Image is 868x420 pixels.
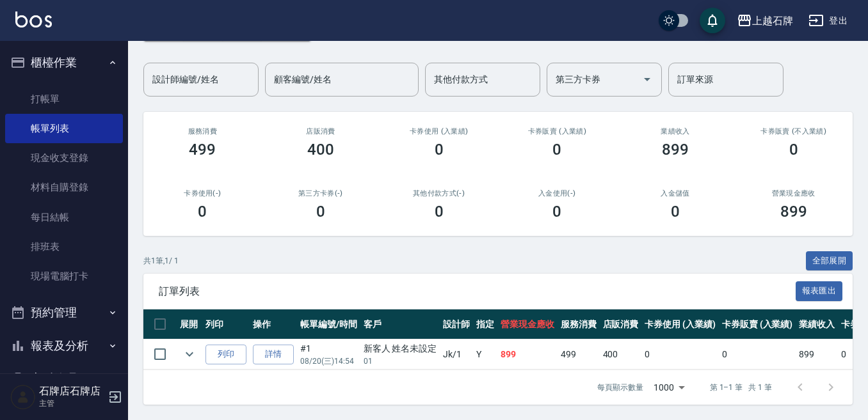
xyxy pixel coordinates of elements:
h3: 服務消費 [159,127,246,136]
h3: 0 [552,203,561,221]
h2: 其他付款方式(-) [395,189,483,198]
th: 營業現金應收 [497,309,558,339]
th: 卡券使用 (入業績) [641,309,719,339]
td: 899 [796,339,838,369]
h2: 店販消費 [277,127,365,136]
th: 店販消費 [600,309,642,339]
th: 展開 [177,309,202,339]
button: 預約管理 [5,296,123,329]
a: 每日結帳 [5,203,123,232]
th: 服務消費 [558,309,600,339]
h2: 業績收入 [632,127,719,136]
a: 報表匯出 [796,284,843,297]
th: 設計師 [440,309,473,339]
td: Jk /1 [440,339,473,369]
a: 打帳單 [5,84,123,114]
p: 08/20 (三) 14:54 [300,355,357,367]
h3: 400 [307,141,334,159]
h3: 0 [435,203,444,221]
a: 排班表 [5,232,123,261]
button: 上越石牌 [732,8,798,34]
button: save [700,8,725,33]
h3: 899 [780,203,807,221]
div: 上越石牌 [752,13,793,29]
td: 0 [719,339,796,369]
a: 現場電腦打卡 [5,261,123,291]
td: 400 [600,339,642,369]
h2: 第三方卡券(-) [277,189,365,198]
button: 報表匯出 [796,281,843,301]
button: 列印 [205,345,246,364]
h2: 卡券使用 (入業績) [395,127,483,136]
h3: 0 [671,203,680,221]
a: 帳單列表 [5,114,123,143]
th: 卡券販賣 (入業績) [719,309,796,339]
h2: 入金儲值 [632,189,719,198]
button: 報表及分析 [5,329,123,362]
th: 帳單編號/時間 [297,309,360,339]
th: 操作 [250,309,297,339]
button: 登出 [803,9,853,33]
h3: 0 [316,203,325,221]
td: #1 [297,339,360,369]
h3: 0 [435,141,444,159]
th: 列印 [202,309,250,339]
div: 1000 [648,370,689,405]
span: 訂單列表 [159,285,796,298]
p: 共 1 筆, 1 / 1 [143,255,179,267]
td: 899 [497,339,558,369]
th: 業績收入 [796,309,838,339]
td: Y [473,339,497,369]
h5: 石牌店石牌店 [39,385,104,398]
h3: 0 [552,141,561,159]
p: 第 1–1 筆 共 1 筆 [710,382,772,393]
h2: 營業現金應收 [750,189,837,198]
h2: 卡券使用(-) [159,189,246,198]
h3: 899 [662,141,689,159]
a: 材料自購登錄 [5,173,123,202]
img: Logo [15,12,52,27]
a: 現金收支登錄 [5,143,123,173]
th: 指定 [473,309,497,339]
h3: 499 [189,141,216,159]
button: 客戶管理 [5,362,123,395]
h2: 卡券販賣 (入業績) [513,127,601,136]
div: 新客人 姓名未設定 [364,342,437,355]
button: 全部展開 [806,251,853,271]
h3: 0 [198,203,207,221]
h2: 卡券販賣 (不入業績) [750,127,837,136]
a: 詳情 [253,345,294,364]
td: 0 [641,339,719,369]
th: 客戶 [360,309,440,339]
img: Person [10,384,36,410]
button: 櫃檯作業 [5,46,123,79]
p: 每頁顯示數量 [597,382,643,393]
button: expand row [180,345,199,364]
h2: 入金使用(-) [513,189,601,198]
td: 499 [558,339,600,369]
p: 01 [364,355,437,367]
button: Open [637,69,657,89]
p: 主管 [39,398,104,409]
h3: 0 [789,141,798,159]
